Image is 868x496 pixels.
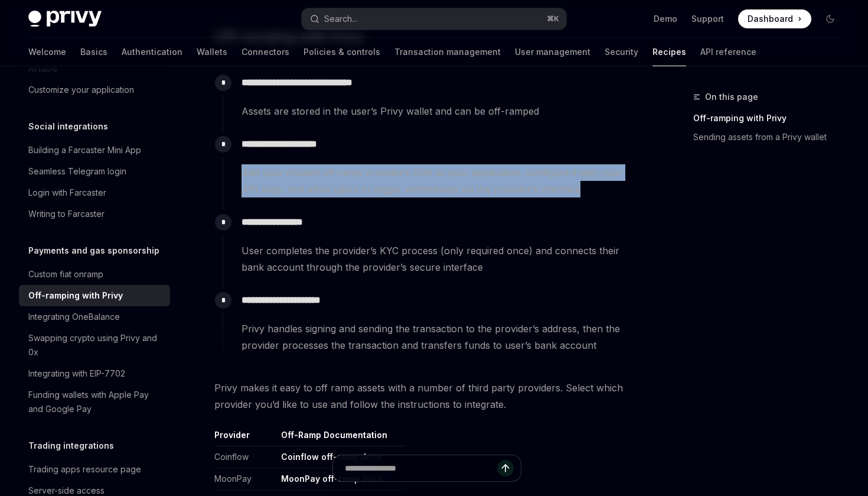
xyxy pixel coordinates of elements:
[19,459,170,480] a: Trading apps resource page
[821,9,840,28] button: Toggle dark mode
[19,306,170,328] a: Integrating OneBalance
[515,38,590,66] a: User management
[197,38,227,66] a: Wallets
[345,455,497,481] input: Ask a question...
[497,460,514,476] button: Send message
[394,38,501,66] a: Transaction management
[700,38,756,66] a: API reference
[242,103,638,119] span: Assets are stored in the user’s Privy wallet and can be off-ramped
[693,128,849,147] a: Sending assets from a Privy wallet
[28,439,114,453] h5: Trading integrations
[19,203,170,225] a: Writing to Farcaster
[654,13,677,25] a: Demo
[19,161,170,182] a: Seamless Telegram login
[691,13,724,25] a: Support
[28,119,108,134] h5: Social integrations
[547,14,559,24] span: ⌘ K
[19,140,170,161] a: Building a Farcaster Mini App
[738,9,811,28] a: Dashboard
[705,90,758,104] span: On this page
[242,242,638,275] span: User completes the provider’s KYC process (only required once) and connects their bank account th...
[605,38,638,66] a: Security
[748,13,793,25] span: Dashboard
[28,143,141,157] div: Building a Farcaster Mini App
[28,83,134,97] div: Customize your application
[19,79,170,101] a: Customize your application
[28,367,125,381] div: Integrating with EIP-7702
[304,38,380,66] a: Policies & controls
[242,320,638,354] span: Privy handles signing and sending the transaction to the provider’s address, then the provider pr...
[28,164,126,179] div: Seamless Telegram login
[28,207,105,221] div: Writing to Farcaster
[214,446,276,468] td: Coinflow
[122,38,182,66] a: Authentication
[302,8,566,30] button: Search...⌘K
[19,384,170,420] a: Funding wallets with Apple Pay and Google Pay
[28,388,163,416] div: Funding wallets with Apple Pay and Google Pay
[28,244,159,258] h5: Payments and gas sponsorship
[276,429,404,446] th: Off-Ramp Documentation
[28,310,120,324] div: Integrating OneBalance
[28,331,163,359] div: Swapping crypto using Privy and 0x
[281,452,381,462] a: Coinflow off-ramp docs
[214,380,639,413] span: Privy makes it easy to off ramp assets with a number of third party providers. Select which provi...
[324,12,357,26] div: Search...
[19,328,170,363] a: Swapping crypto using Privy and 0x
[28,38,66,66] a: Welcome
[28,267,103,281] div: Custom fiat onramp
[19,264,170,285] a: Custom fiat onramp
[693,109,849,128] a: Off-ramping with Privy
[19,285,170,306] a: Off-ramping with Privy
[242,164,638,197] span: Add your chosen off-ramp provider’s SDK to your application, configure it with your API keys, and...
[19,182,170,203] a: Login with Farcaster
[28,11,102,27] img: dark logo
[19,363,170,384] a: Integrating with EIP-7702
[28,288,123,303] div: Off-ramping with Privy
[242,38,289,66] a: Connectors
[28,462,141,476] div: Trading apps resource page
[214,429,276,446] th: Provider
[28,186,106,200] div: Login with Farcaster
[80,38,107,66] a: Basics
[652,38,686,66] a: Recipes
